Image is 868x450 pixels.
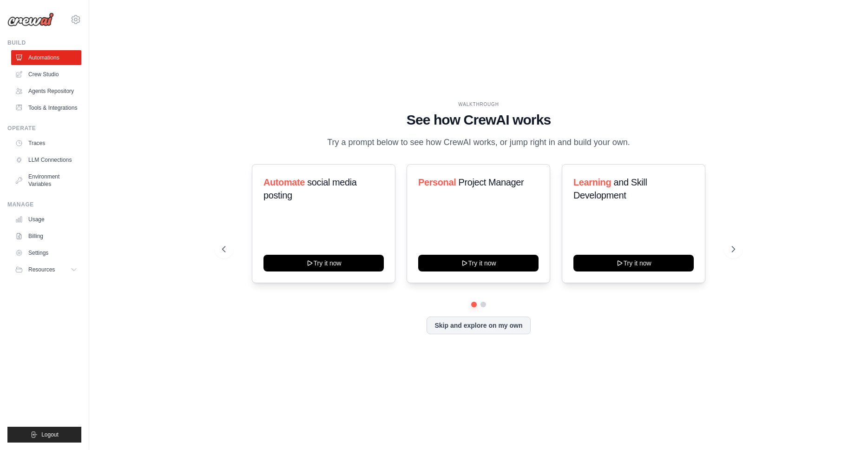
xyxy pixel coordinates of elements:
span: Logout [41,431,59,438]
button: Try it now [263,255,384,271]
span: social media posting [263,177,357,200]
button: Try it now [418,255,539,271]
a: Billing [11,229,81,244]
a: LLM Connections [11,152,81,167]
h1: See how CrewAI works [222,112,735,128]
div: WALKTHROUGH [222,101,735,108]
a: Usage [11,212,81,227]
span: Automate [263,177,305,187]
div: Build [7,39,81,46]
button: Resources [11,262,81,277]
a: Automations [11,50,81,65]
span: Learning [573,177,611,187]
button: Skip and explore on my own [427,317,530,334]
a: Environment Variables [11,169,81,192]
div: Operate [7,125,81,132]
img: Logo [7,13,54,26]
button: Try it now [573,255,694,271]
a: Settings [11,245,81,260]
div: Manage [7,201,81,208]
span: and Skill Development [573,177,647,200]
a: Crew Studio [11,67,81,82]
span: Personal [418,177,456,187]
a: Agents Repository [11,84,81,99]
a: Traces [11,136,81,151]
button: Logout [7,427,81,443]
p: Try a prompt below to see how CrewAI works, or jump right in and build your own. [322,136,635,149]
span: Resources [28,266,55,273]
a: Tools & Integrations [11,100,81,115]
span: Project Manager [459,177,524,187]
